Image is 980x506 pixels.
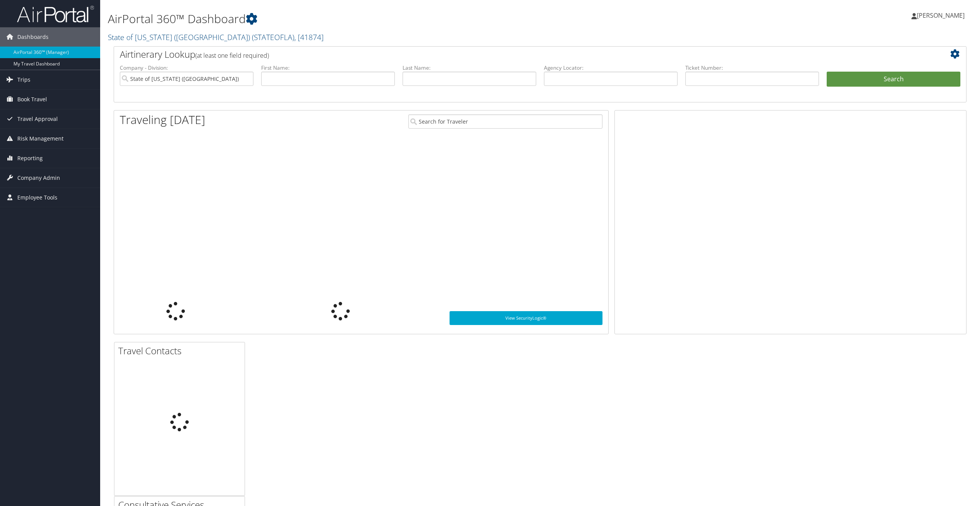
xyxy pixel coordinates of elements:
label: Company - Division: [120,64,253,72]
h2: Airtinerary Lookup [120,48,889,61]
span: Company Admin [17,168,60,188]
span: Employee Tools [17,188,57,207]
a: State of [US_STATE] ([GEOGRAPHIC_DATA]) [108,32,324,42]
label: First Name: [261,64,395,72]
span: Travel Approval [17,109,58,129]
label: Ticket Number: [685,64,819,72]
span: Risk Management [17,129,64,148]
span: Trips [17,70,30,89]
label: Last Name: [403,64,536,72]
h1: Traveling [DATE] [120,112,205,128]
label: Agency Locator: [544,64,678,72]
span: Reporting [17,149,43,168]
a: View SecurityLogic® [450,311,603,325]
a: [PERSON_NAME] [911,4,972,27]
span: Book Travel [17,90,47,109]
span: , [ 41874 ] [294,32,324,42]
input: Search for Traveler [408,114,603,129]
span: [PERSON_NAME] [917,11,965,20]
button: Search [827,72,960,87]
span: ( STATEOFLA ) [252,32,294,42]
span: Dashboards [17,27,49,47]
h2: Travel Contacts [118,344,245,357]
h1: AirPortal 360™ Dashboard [108,11,684,27]
img: airportal-logo.png [17,5,94,23]
span: (at least one field required) [195,51,269,60]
